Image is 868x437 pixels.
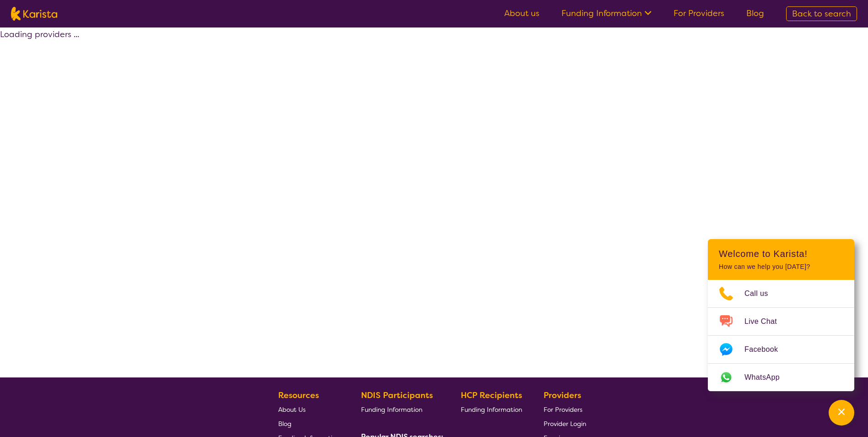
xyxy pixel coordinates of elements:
[708,239,854,391] div: Channel Menu
[746,8,764,19] a: Blog
[744,287,779,300] span: Call us
[744,315,788,328] span: Live Chat
[278,405,306,414] span: About Us
[786,6,857,21] a: Back to search
[278,390,319,401] b: Resources
[708,364,854,391] a: Web link opens in a new tab.
[278,416,340,431] a: Blog
[278,402,340,416] a: About Us
[544,405,582,414] span: For Providers
[792,8,851,19] span: Back to search
[561,8,652,19] a: Funding Information
[744,371,791,384] span: WhatsApp
[361,402,440,416] a: Funding Information
[829,400,854,426] button: Channel Menu
[461,390,522,401] b: HCP Recipients
[278,420,291,428] span: Blog
[11,7,57,21] img: Karista logo
[544,402,586,416] a: For Providers
[544,390,581,401] b: Providers
[544,420,586,428] span: Provider Login
[361,405,422,414] span: Funding Information
[504,8,539,19] a: About us
[708,280,854,391] ul: Choose channel
[674,8,724,19] a: For Providers
[461,402,522,416] a: Funding Information
[544,416,586,431] a: Provider Login
[361,390,433,401] b: NDIS Participants
[719,248,843,259] h2: Welcome to Karista!
[744,343,789,356] span: Facebook
[461,405,522,414] span: Funding Information
[719,263,843,271] p: How can we help you [DATE]?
